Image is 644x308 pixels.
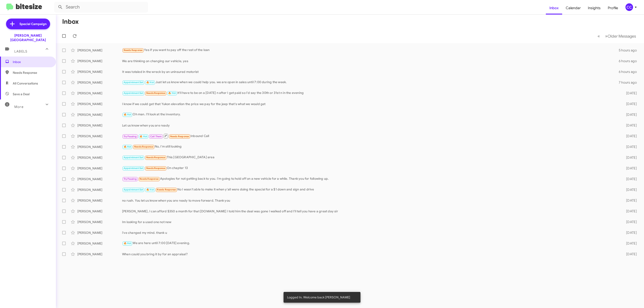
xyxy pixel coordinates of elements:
[146,167,165,170] span: Needs Response
[617,241,640,246] div: [DATE]
[617,70,640,74] div: 6 hours ago
[122,220,617,224] div: Im looking for a used one not new
[54,2,148,13] input: Search
[122,133,617,139] div: Inbound Call
[604,2,622,15] span: Profile
[77,145,122,149] div: [PERSON_NAME]
[124,167,143,170] span: Appointment Set
[617,166,640,171] div: [DATE]
[124,49,143,52] span: Needs Response
[146,92,165,95] span: Needs Response
[617,123,640,128] div: [DATE]
[124,188,143,191] span: Appointment Set
[122,187,617,192] div: No I wasn't able to make it when y'all were doing the special for a $1 down and sign and drive
[6,19,50,29] a: Special Campaign
[122,166,617,171] div: On chapter 13
[122,198,617,203] div: no rush. You let us know when you are ready to move forward. Thank you
[617,220,640,224] div: [DATE]
[122,252,617,256] div: When could you bring it by for an appraisal?
[546,2,562,15] a: Inbox
[19,22,47,26] span: Special Campaign
[13,70,51,75] span: Needs Response
[122,230,617,235] div: i've changed my mind. thank u
[140,135,147,138] span: 🔥 Hot
[617,80,640,85] div: 7 hours ago
[617,155,640,160] div: [DATE]
[617,188,640,192] div: [DATE]
[77,134,122,138] div: [PERSON_NAME]
[122,102,617,106] div: I know if we could get that Yukon elevation the price we pay for the jeep that's what we would get
[122,112,617,117] div: Oh man. I'll look at the inventory.
[617,252,640,256] div: [DATE]
[62,18,79,25] h1: Inbox
[625,3,633,11] div: CC
[617,177,640,181] div: [DATE]
[124,145,131,148] span: 🔥 Hot
[617,59,640,63] div: 6 hours ago
[77,102,122,106] div: [PERSON_NAME]
[140,177,159,180] span: Needs Response
[13,92,30,96] span: Save a Deal
[124,113,131,116] span: 🔥 Hot
[122,155,617,160] div: This [GEOGRAPHIC_DATA] area
[146,156,165,159] span: Needs Response
[77,166,122,171] div: [PERSON_NAME]
[124,242,131,245] span: 🔥 Hot
[168,92,176,95] span: 🔥 Hot
[77,220,122,224] div: [PERSON_NAME]
[77,48,122,53] div: [PERSON_NAME]
[617,112,640,117] div: [DATE]
[124,81,143,84] span: Appointment Set
[122,48,617,53] div: Yes if you want to pay off the rest of the loan
[584,2,604,15] a: Insights
[77,112,122,117] div: [PERSON_NAME]
[617,145,640,149] div: [DATE]
[77,209,122,213] div: [PERSON_NAME]
[617,230,640,235] div: [DATE]
[122,80,617,85] div: Just let us know when we could help you. we are open in sales until 7:00 during the week.
[124,92,143,95] span: Appointment Set
[122,144,617,149] div: No, I'm still looking
[597,33,600,39] span: «
[13,60,51,64] span: Inbox
[77,123,122,128] div: [PERSON_NAME]
[77,80,122,85] div: [PERSON_NAME]
[122,176,617,181] div: Apologies for not getting back to you. I'm going to hold off on a new vehicle for a while. Thank ...
[124,135,137,138] span: Try Pausing
[617,102,640,106] div: [DATE]
[617,134,640,138] div: [DATE]
[77,188,122,192] div: [PERSON_NAME]
[14,49,27,53] span: Labels
[287,295,350,300] span: Logged In. Welcome back [PERSON_NAME]
[602,32,639,41] button: Next
[595,32,603,41] button: Previous
[122,70,617,74] div: It was totaled in the wreck by an uninsured motorist
[77,230,122,235] div: [PERSON_NAME]
[622,3,639,11] button: CC
[124,156,143,159] span: Appointment Set
[77,70,122,74] div: [PERSON_NAME]
[14,105,23,109] span: More
[122,209,617,213] div: [PERSON_NAME], I can afford $350 a month for that [DOMAIN_NAME] I told him the deal was gone I wa...
[170,135,189,138] span: Needs Response
[595,32,639,41] nav: Page navigation example
[617,91,640,95] div: [DATE]
[122,59,617,63] div: We are thinking on changing our vehicle, yes
[150,135,162,138] span: Call Them
[77,155,122,160] div: [PERSON_NAME]
[124,177,137,180] span: Try Pausing
[608,34,636,39] span: Older Messages
[122,123,617,128] div: Let us know when you are ready
[77,252,122,256] div: [PERSON_NAME]
[617,48,640,53] div: 5 hours ago
[146,81,154,84] span: 🔥 Hot
[146,188,154,191] span: 🔥 Hot
[157,188,176,191] span: Needs Response
[617,209,640,213] div: [DATE]
[562,2,584,15] a: Calendar
[77,241,122,246] div: [PERSON_NAME]
[77,198,122,203] div: [PERSON_NAME]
